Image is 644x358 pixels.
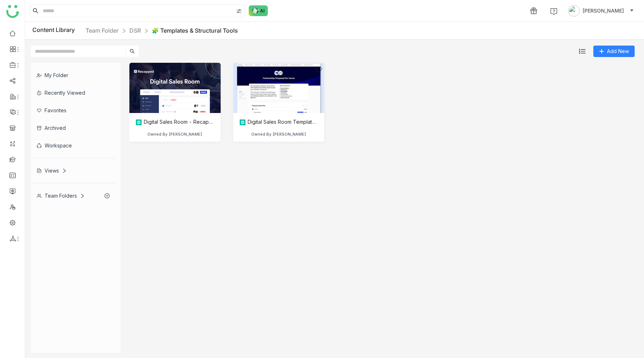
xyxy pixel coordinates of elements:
div: Owned By [PERSON_NAME] [147,132,202,137]
button: Add New [593,46,635,57]
a: DSR [129,27,141,34]
img: search-type.svg [236,8,242,14]
img: list.svg [579,48,585,55]
img: logo [6,5,19,18]
div: Team Folders [37,193,85,199]
img: article.svg [135,119,142,126]
img: ask-buddy-normal.svg [249,5,268,16]
div: Digital Sales Room Template | Free Dock template [239,119,319,126]
div: My Folder [31,66,115,84]
div: Archived [31,119,115,137]
div: Recently Viewed [31,84,115,102]
div: Content Library [32,26,238,35]
img: article.svg [239,119,246,126]
div: Favorites [31,102,115,119]
img: avatar [568,5,580,17]
img: help.svg [550,8,557,15]
div: Views [37,168,67,174]
span: [PERSON_NAME] [583,7,624,15]
a: 🧩 Templates & Structural Tools [152,27,238,34]
span: Add New [607,47,629,55]
a: Team Folder [86,27,119,34]
div: Digital Sales Room - Recapped [135,119,215,126]
div: Owned By [PERSON_NAME] [251,132,306,137]
div: Workspace [31,137,115,154]
button: [PERSON_NAME] [567,5,635,17]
